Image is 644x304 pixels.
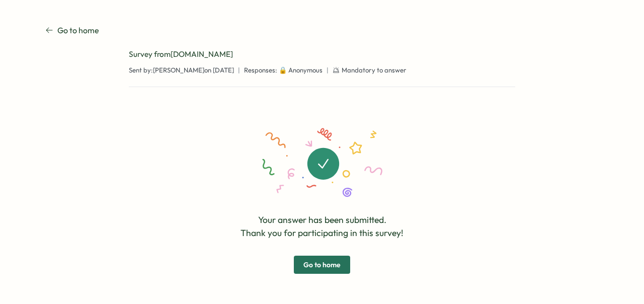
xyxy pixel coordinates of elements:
[129,49,515,60] div: Survey from [DOMAIN_NAME]
[342,66,407,75] span: Mandatory to answer
[57,24,99,37] p: Go to home
[240,213,404,240] p: Your answer has been submitted. Thank you for participating in this survey!
[327,66,329,75] span: |
[238,66,240,75] span: |
[45,24,99,37] a: Go to home
[244,66,323,75] span: Responses: 🔒 Anonymous
[303,256,341,273] span: Go to home
[129,66,234,75] span: Sent by: [PERSON_NAME] on [DATE]
[294,256,350,274] button: Go to home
